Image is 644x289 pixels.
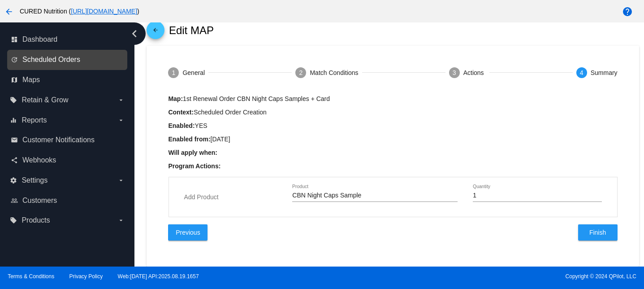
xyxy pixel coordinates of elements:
[168,95,617,102] p: Map:
[69,273,103,280] a: Privacy Policy
[22,56,80,64] span: Scheduled Orders
[22,216,50,224] span: Products
[150,27,161,38] mat-icon: arrow_back
[117,117,125,124] i: arrow_drop_down
[589,229,606,236] span: Finish
[292,192,458,199] input: Product
[8,273,54,280] a: Terms & Conditions
[117,177,125,184] i: arrow_drop_down
[22,116,47,124] span: Reports
[299,69,303,76] span: 2
[10,96,17,104] i: local_offer
[580,69,583,76] span: 4
[184,193,219,201] span: Add Product
[168,136,617,143] p: Enabled from:
[453,69,456,76] span: 3
[473,192,602,199] input: Quantity
[11,32,125,47] a: dashboard Dashboard
[10,177,17,184] i: settings
[578,224,618,241] button: Finish
[172,69,176,76] span: 1
[11,157,18,164] i: share
[169,24,214,37] h2: Edit MAP
[22,35,57,44] span: Dashboard
[117,217,125,224] i: arrow_drop_down
[117,96,125,104] i: arrow_drop_down
[211,136,230,143] span: [DATE]
[11,36,18,43] i: dashboard
[11,193,125,208] a: people_outline Customers
[194,109,267,116] span: Scheduled Order Creation
[310,69,358,76] div: Match Conditions
[11,56,18,63] i: update
[11,197,18,204] i: people_outline
[22,156,56,164] span: Webhooks
[176,229,200,236] span: Previous
[22,76,40,84] span: Maps
[20,8,139,15] span: CURED Nutrition ( )
[11,76,18,83] i: map
[22,176,48,184] span: Settings
[168,109,617,116] p: Context:
[127,26,142,41] i: chevron_left
[11,53,125,67] a: update Scheduled Orders
[168,224,207,241] button: Previous
[11,153,125,167] a: share Webhooks
[183,95,330,102] span: 1st Renewal Order CBN Night Caps Samples + Card
[11,73,125,87] a: map Maps
[168,149,617,156] p: Will apply when:
[463,69,486,76] div: Actions
[330,273,636,280] span: Copyright © 2024 QPilot, LLC
[10,117,17,124] i: equalizer
[22,136,95,144] span: Customer Notifications
[168,122,617,129] p: Enabled:
[195,122,207,129] span: YES
[11,136,18,144] i: email
[168,162,617,170] p: Program Actions:
[622,6,633,17] mat-icon: help
[22,197,57,205] span: Customers
[10,217,17,224] i: local_offer
[22,96,68,104] span: Retain & Grow
[11,133,125,147] a: email Customer Notifications
[182,69,205,76] div: General
[591,69,618,76] div: Summary
[71,8,137,15] a: [URL][DOMAIN_NAME]
[118,273,199,280] a: Web:[DATE] API:2025.08.19.1657
[4,6,14,17] mat-icon: arrow_back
